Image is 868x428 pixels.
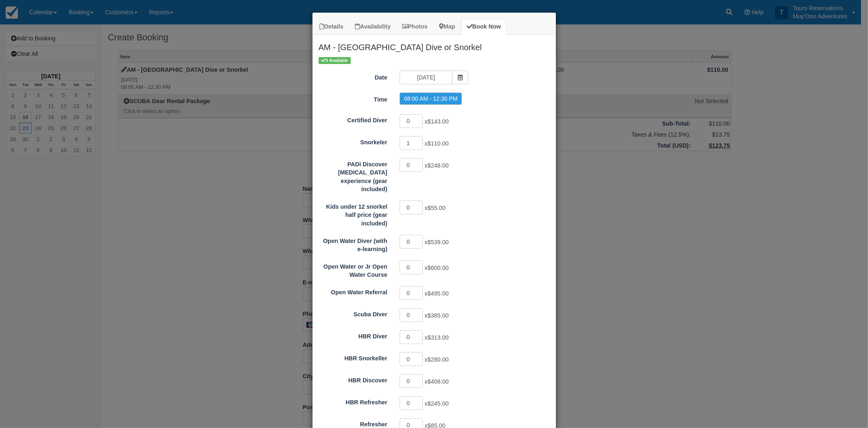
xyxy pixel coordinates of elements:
[400,158,423,172] input: PADI Discover Scuba Diving experience (gear included)
[350,19,396,35] a: Availability
[428,239,449,245] span: $539.00
[428,356,449,363] span: $280.00
[424,378,448,385] span: x
[424,334,448,341] span: x
[313,200,394,228] label: Kids under 12 snorkel half price (gear included)
[461,19,506,35] a: Book Now
[424,239,448,245] span: x
[400,374,423,388] input: HBR Discover
[313,395,394,407] label: HBR Refresher
[400,330,423,344] input: HBR Diver
[313,329,394,341] label: HBR Diver
[424,290,448,297] span: x
[400,93,462,105] label: 08:00 AM - 12:30 PM
[313,351,394,363] label: HBR Snorkeller
[424,205,445,211] span: x
[313,157,394,194] label: PADI Discover Scuba Diving experience (gear included)
[313,373,394,385] label: HBR Discover
[400,136,423,150] input: Snorkeler
[313,307,394,319] label: Scuba DIver
[428,205,446,211] span: $55.00
[400,235,423,249] input: Open Water Diver (with e-learning)
[313,260,394,279] label: Open Water or Jr Open Water Course
[428,378,449,385] span: $408.00
[313,93,394,104] label: Time
[428,140,449,147] span: $110.00
[400,114,423,128] input: Certified Diver
[424,312,448,319] span: x
[313,35,556,56] h2: AM - [GEOGRAPHIC_DATA] Dive or Snorkel
[428,162,449,169] span: $248.00
[400,308,423,322] input: Scuba DIver
[428,118,449,125] span: $143.00
[319,57,351,64] span: 3 Available
[424,118,448,125] span: x
[400,201,423,214] input: Kids under 12 snorkel half price (gear included)
[313,135,394,147] label: Snorkeler
[428,400,449,407] span: $245.00
[400,352,423,366] input: HBR Snorkeller
[428,290,449,297] span: $495.00
[400,396,423,410] input: HBR Refresher
[313,285,394,297] label: Open Water Referral
[424,356,448,363] span: x
[434,19,461,35] a: Map
[428,312,449,319] span: $385.00
[397,19,433,35] a: Photos
[313,113,394,125] label: Certified Diver
[315,19,349,35] a: Details
[424,400,448,407] span: x
[428,265,449,271] span: $600.00
[313,234,394,254] label: Open Water Diver (with e-learning)
[313,71,394,82] label: Date
[400,260,423,274] input: Open Water or Jr Open Water Course
[400,286,423,300] input: Open Water Referral
[428,334,449,341] span: $313.00
[424,140,448,147] span: x
[424,265,448,271] span: x
[424,162,448,169] span: x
